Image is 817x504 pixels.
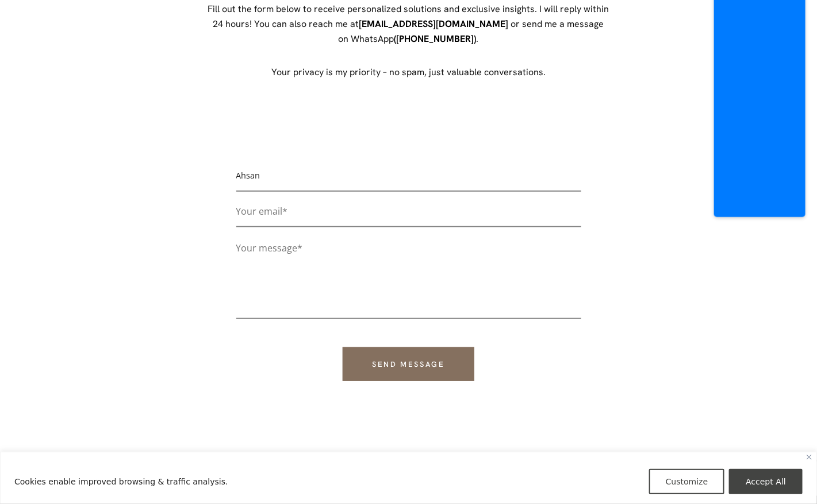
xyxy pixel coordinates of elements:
a: ([PHONE_NUMBER]) [394,33,477,45]
form: Contact form [236,167,581,381]
img: Close [807,455,812,460]
p: Cookies enable improved browsing & traffic analysis. [14,475,228,489]
a: [EMAIL_ADDRESS][DOMAIN_NAME] [359,18,509,30]
button: Customize [649,469,725,494]
input: Name* [236,167,581,192]
button: Accept All [729,469,803,494]
input: Send message [343,347,474,381]
p: Your privacy is my priority – no spam, just valuable conversations. [208,65,610,80]
p: Fill out the form below to receive personalized solutions and exclusive insights. I will reply wi... [208,2,610,46]
input: Your email* [236,203,581,228]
